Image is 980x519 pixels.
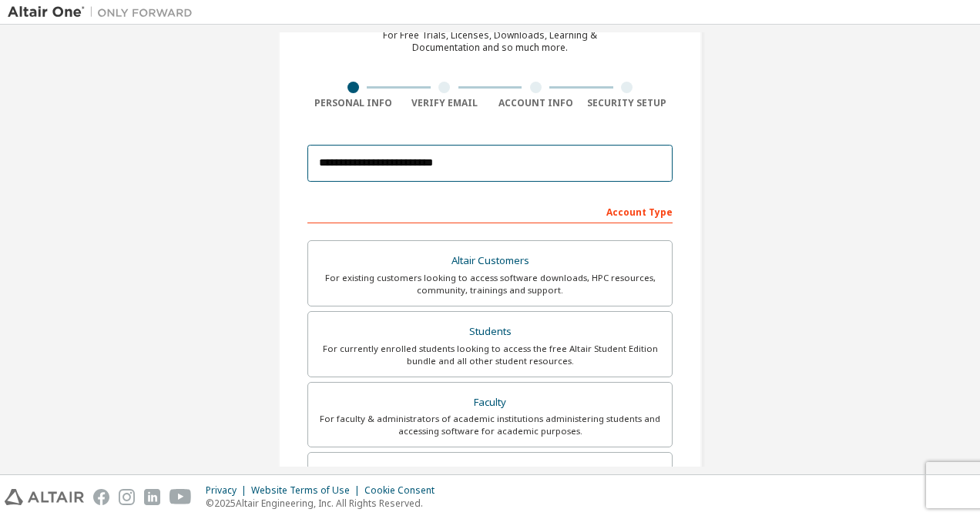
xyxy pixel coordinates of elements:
div: Security Setup [582,97,673,109]
div: For existing customers looking to access software downloads, HPC resources, community, trainings ... [317,272,663,296]
div: Privacy [206,484,251,497]
div: Verify Email [399,97,491,109]
div: Everyone else [317,462,663,484]
div: Personal Info [307,97,399,109]
img: Altair One [8,5,200,20]
div: Altair Customers [317,250,663,272]
div: For faculty & administrators of academic institutions administering students and accessing softwa... [317,413,663,437]
div: For Free Trials, Licenses, Downloads, Learning & Documentation and so much more. [383,29,597,54]
div: Students [317,321,663,343]
img: instagram.svg [119,489,135,505]
img: altair_logo.svg [5,489,84,505]
img: facebook.svg [93,489,109,505]
div: Website Terms of Use [251,484,364,497]
div: Account Type [307,199,673,223]
div: Faculty [317,392,663,414]
div: For currently enrolled students looking to access the free Altair Student Edition bundle and all ... [317,343,663,367]
div: Cookie Consent [364,484,444,497]
img: youtube.svg [169,489,192,505]
img: linkedin.svg [144,489,160,505]
p: © 2025 Altair Engineering, Inc. All Rights Reserved. [206,497,444,510]
div: Account Info [490,97,582,109]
